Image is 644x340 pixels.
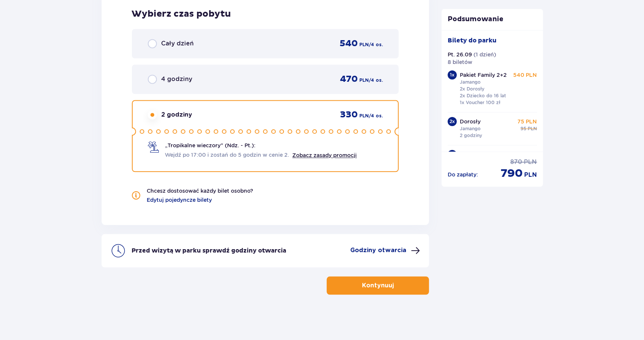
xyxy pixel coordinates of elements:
a: Zobacz zasady promocji [293,152,357,158]
p: Wybierz czas pobytu [132,8,399,20]
div: 2 x [448,150,457,159]
p: / 4 os. [369,77,383,84]
div: 1 x [448,71,457,80]
p: Przed wizytą w parku sprawdź godziny otwarcia [132,246,287,255]
p: „Tropikalne wieczory" (Ndz. - Pt.): [165,142,255,149]
p: 75 PLN [518,118,537,126]
p: Dorosły [460,118,481,126]
div: 2 x [448,117,457,126]
p: Cały dzień [161,39,194,48]
p: Dziecko do 120 cm [460,151,510,159]
button: Kontynuuj [327,276,429,295]
p: Jamango [460,79,481,86]
p: 8 biletów [448,59,472,66]
p: PLN [524,158,537,167]
p: PLN [528,126,537,133]
p: 330 [340,109,358,120]
p: PLN [359,77,369,84]
p: Godziny otwarcia [350,246,406,254]
p: PLN [359,41,369,48]
p: Pakiet Family 2+2 [460,72,507,79]
p: Bilety do parku [448,37,497,45]
button: Godziny otwarcia [350,246,420,255]
p: 540 [340,38,358,49]
p: Kontynuuj [362,281,394,290]
p: 2 godziny [161,111,193,119]
p: Podsumowanie [442,15,543,24]
p: 2x Dorosły 2x Dziecko do 16 lat 1x Voucher 100 zł [460,86,506,106]
p: 470 [340,73,358,85]
p: Do zapłaty : [448,171,478,179]
p: / 4 os. [369,41,383,48]
p: PLN [525,171,537,179]
p: 50 PLN [517,151,537,159]
p: Pt. 26.09 [448,51,472,59]
p: 790 [501,167,523,181]
p: PLN [359,112,369,119]
p: Jamango [460,126,481,133]
p: 2 godziny [460,133,482,139]
p: 870 [511,158,523,167]
p: / 4 os. [369,112,383,119]
p: 540 PLN [514,72,537,79]
p: 95 [521,126,526,133]
p: ( 1 dzień ) [473,51,496,59]
a: Edytuj pojedyncze bilety [147,196,212,204]
p: Chcesz dostosować każdy bilet osobno? [147,187,254,195]
span: Wejdź po 17:00 i zostań do 5 godzin w cenie 2. [165,151,290,159]
img: clock icon [111,243,126,258]
p: 4 godziny [161,75,193,83]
